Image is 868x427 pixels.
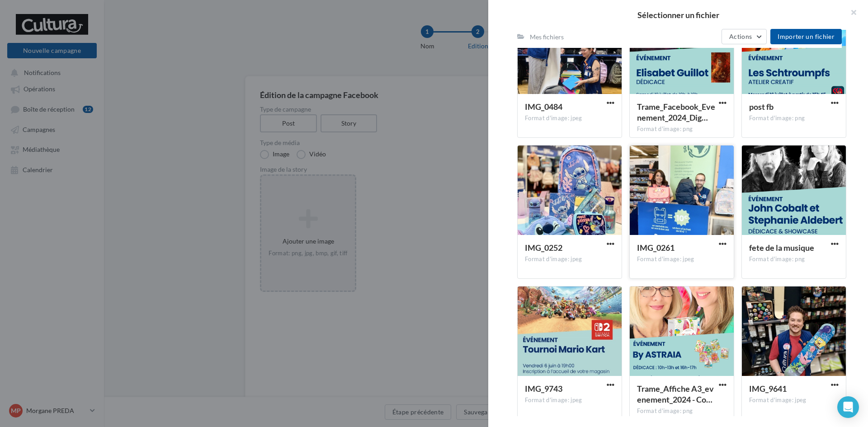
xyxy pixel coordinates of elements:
[637,125,726,133] div: Format d'image: png
[722,29,767,44] button: Actions
[749,114,839,122] div: Format d'image: png
[530,33,564,42] div: Mes fichiers
[525,396,614,404] div: Format d'image: jpeg
[749,102,774,112] span: post fb
[637,243,675,253] span: IMG_0261
[525,114,614,122] div: Format d'image: jpeg
[525,255,614,263] div: Format d'image: jpeg
[749,396,839,404] div: Format d'image: jpeg
[525,243,562,253] span: IMG_0252
[749,384,787,394] span: IMG_9641
[837,396,859,418] div: Open Intercom Messenger
[503,11,854,19] h2: Sélectionner un fichier
[749,255,839,263] div: Format d'image: png
[778,33,835,40] span: Importer un fichier
[637,384,714,404] span: Trame_Affiche A3_evenement_2024 - Copie
[770,29,842,44] button: Importer un fichier
[525,384,562,394] span: IMG_9743
[525,102,562,112] span: IMG_0484
[637,255,726,263] div: Format d'image: jpeg
[637,407,726,415] div: Format d'image: png
[749,243,814,253] span: fete de la musique
[729,33,752,40] span: Actions
[637,102,715,122] span: Trame_Facebook_Evenement_2024_Digitaleo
